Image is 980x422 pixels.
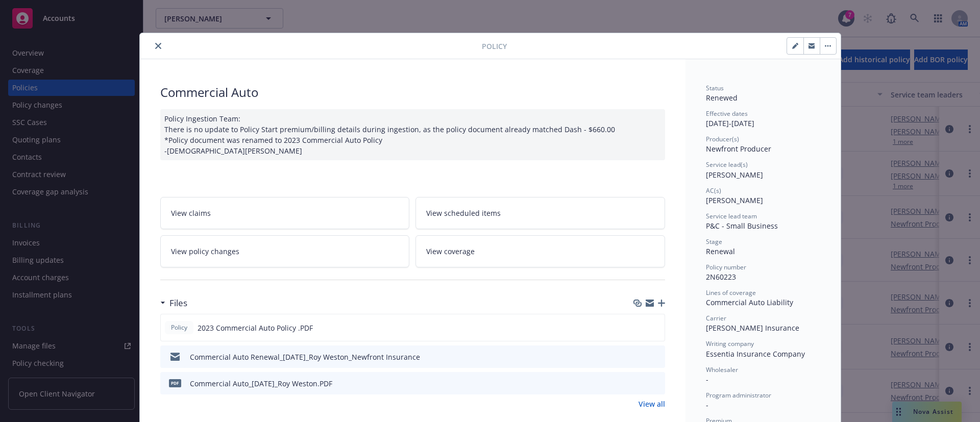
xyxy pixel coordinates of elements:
[169,296,187,310] h3: Files
[706,288,756,297] span: Lines of coverage
[706,365,738,374] span: Wholesaler
[706,375,708,384] span: -
[706,144,771,154] span: Newfront Producer
[169,323,189,332] span: Policy
[706,400,708,410] span: -
[706,186,721,195] span: AC(s)
[706,323,799,333] span: [PERSON_NAME] Insurance
[706,391,771,400] span: Program administrator
[706,109,748,118] span: Effective dates
[652,352,661,362] button: preview file
[190,352,420,362] div: Commercial Auto Renewal_[DATE]_Roy Weston_Newfront Insurance
[190,378,332,389] div: Commercial Auto_[DATE]_Roy Weston.PDF
[706,221,778,231] span: P&C - Small Business
[482,41,507,52] span: Policy
[635,322,643,333] button: download file
[169,379,181,387] span: PDF
[152,40,164,52] button: close
[706,314,726,322] span: Carrier
[706,339,754,348] span: Writing company
[426,208,501,218] span: View scheduled items
[706,272,736,282] span: 2N60223
[160,109,665,160] div: Policy Ingestion Team: There is no update to Policy Start premium/billing details during ingestio...
[706,212,757,220] span: Service lead team
[651,322,660,333] button: preview file
[652,378,661,389] button: preview file
[171,208,211,218] span: View claims
[706,297,820,308] div: Commercial Auto Liability
[635,378,644,389] button: download file
[635,352,644,362] button: download file
[706,160,748,169] span: Service lead(s)
[706,246,735,256] span: Renewal
[706,109,820,129] div: [DATE] - [DATE]
[706,84,724,92] span: Status
[426,246,475,257] span: View coverage
[160,235,410,267] a: View policy changes
[706,195,763,205] span: [PERSON_NAME]
[639,399,665,409] a: View all
[706,263,746,271] span: Policy number
[171,246,239,257] span: View policy changes
[706,170,763,180] span: [PERSON_NAME]
[706,237,722,246] span: Stage
[160,296,187,310] div: Files
[415,235,665,267] a: View coverage
[160,84,665,101] div: Commercial Auto
[415,197,665,229] a: View scheduled items
[198,322,313,333] span: 2023 Commercial Auto Policy .PDF
[160,197,410,229] a: View claims
[706,349,805,359] span: Essentia Insurance Company
[706,93,738,103] span: Renewed
[706,135,739,143] span: Producer(s)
